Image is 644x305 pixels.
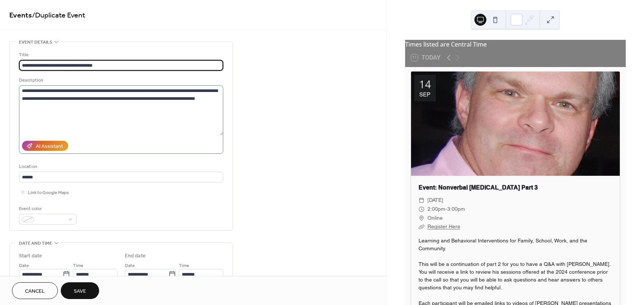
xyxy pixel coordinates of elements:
a: Events [9,8,32,23]
div: ​ [419,214,424,223]
div: End date [125,252,146,260]
button: AI Assistant [22,141,68,151]
span: Online [427,214,443,223]
span: 3:00pm [447,205,465,214]
div: Event color [19,205,75,213]
div: Description [19,76,222,84]
span: Time [73,262,83,270]
span: Date and time [19,239,52,247]
div: ​ [419,196,424,205]
span: Time [179,262,189,270]
span: / Duplicate Event [32,8,85,23]
div: Location [19,163,222,171]
span: Date [19,262,29,270]
span: [DATE] [427,196,443,205]
div: AI Assistant [36,143,63,150]
button: Cancel [12,282,58,299]
span: - [445,205,447,214]
span: 2:00pm [427,205,445,214]
a: Event: Nonverbal [MEDICAL_DATA] Part 3 [419,184,538,191]
div: Times listed are Central Time [405,40,626,49]
span: Cancel [25,287,45,295]
div: Start date [19,252,42,260]
div: Title [19,51,222,59]
span: Link to Google Maps [28,189,69,197]
div: Sep [419,92,430,97]
span: Date [125,262,135,270]
a: Register Here [427,223,460,229]
div: ​ [419,205,424,214]
div: ​ [419,222,424,231]
span: Event details [19,38,52,46]
button: Save [61,282,99,299]
div: 14 [419,79,431,90]
span: Save [74,287,86,295]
